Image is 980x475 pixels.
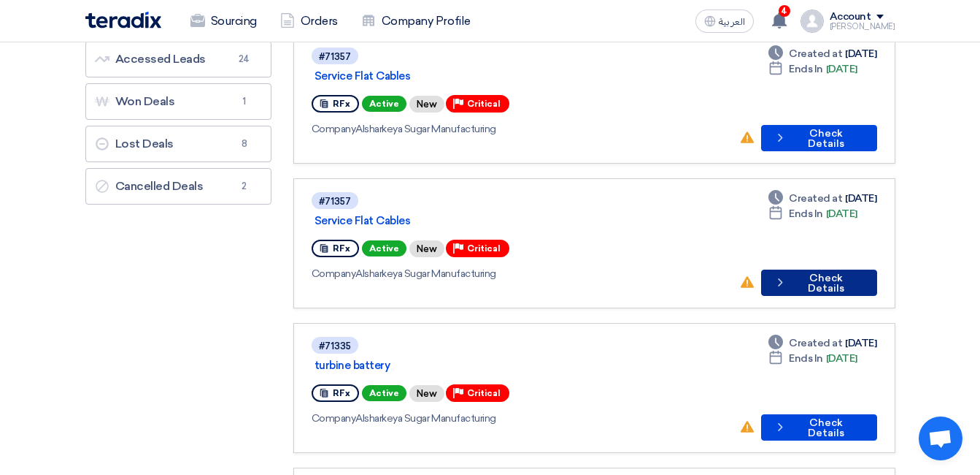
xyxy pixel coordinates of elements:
[315,214,679,227] a: Service Flat Cables
[768,61,857,77] div: [DATE]
[333,99,350,109] span: RFx
[789,191,842,206] span: Created at
[467,388,501,398] span: Critical
[85,168,271,205] a: Cancelled Deals2
[768,46,876,61] div: [DATE]
[768,191,876,206] div: [DATE]
[350,5,482,37] a: Company Profile
[919,417,962,460] div: Open chat
[830,23,895,31] div: [PERSON_NAME]
[312,266,728,281] div: Alsharkeya Sugar Manufacturing
[789,351,823,366] span: Ends In
[362,240,406,256] span: Active
[409,96,444,113] div: New
[319,197,351,206] div: #71357
[719,17,745,27] span: العربية
[467,243,501,254] span: Critical
[362,385,406,401] span: Active
[409,385,444,402] div: New
[236,94,253,109] span: 1
[789,335,842,351] span: Created at
[761,125,876,151] button: Check Details
[312,121,728,137] div: Alsharkeya Sugar Manufacturing
[333,243,350,254] span: RFx
[269,5,350,37] a: Orders
[236,137,253,151] span: 8
[236,52,253,66] span: 24
[779,5,790,17] span: 4
[789,46,842,61] span: Created at
[312,123,356,135] span: Company
[236,179,253,194] span: 2
[85,41,271,77] a: Accessed Leads24
[695,9,754,33] button: العربية
[319,52,351,61] div: #71357
[85,12,161,28] img: Teradix logo
[800,9,824,33] img: profile_test.png
[768,206,857,221] div: [DATE]
[179,5,269,37] a: Sourcing
[312,412,356,425] span: Company
[768,335,876,351] div: [DATE]
[362,96,406,112] span: Active
[409,240,444,257] div: New
[319,341,351,351] div: #71335
[312,411,728,426] div: Alsharkeya Sugar Manufacturing
[315,69,679,83] a: Service Flat Cables
[312,267,356,280] span: Company
[789,206,823,221] span: Ends In
[761,414,876,441] button: Check Details
[467,99,501,109] span: Critical
[789,61,823,77] span: Ends In
[85,126,271,162] a: Lost Deals8
[761,270,876,296] button: Check Details
[315,359,679,372] a: turbine battery
[85,83,271,120] a: Won Deals1
[333,388,350,398] span: RFx
[768,351,857,366] div: [DATE]
[830,11,871,23] div: Account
